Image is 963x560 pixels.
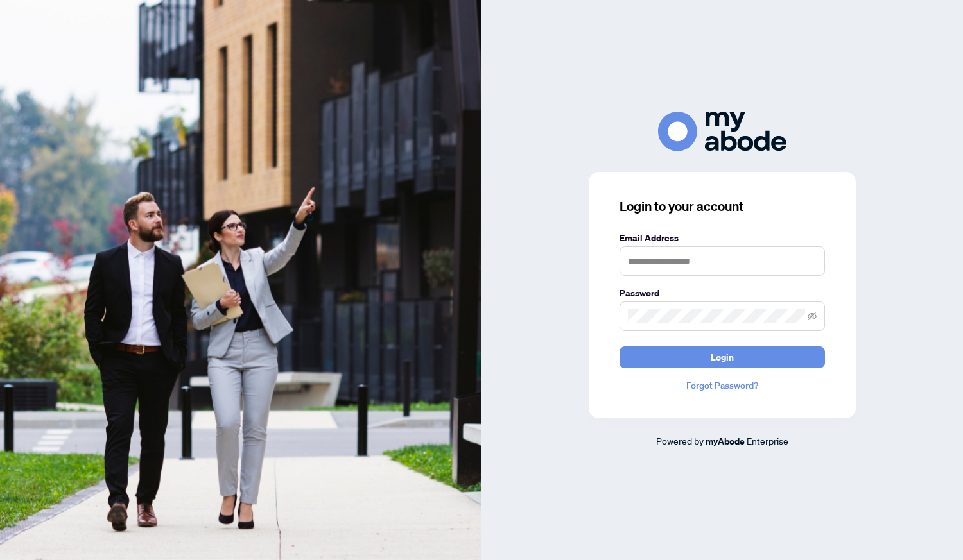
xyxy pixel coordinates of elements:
[620,346,825,368] button: Login
[620,286,825,300] label: Password
[620,198,825,216] h3: Login to your account
[808,312,817,321] span: eye-invisible
[620,231,825,245] label: Email Address
[620,378,825,393] a: Forgot Password?
[658,112,786,151] img: ma-logo
[747,435,788,446] span: Enterprise
[656,435,704,446] span: Powered by
[711,347,734,368] span: Login
[706,434,745,448] a: myAbode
